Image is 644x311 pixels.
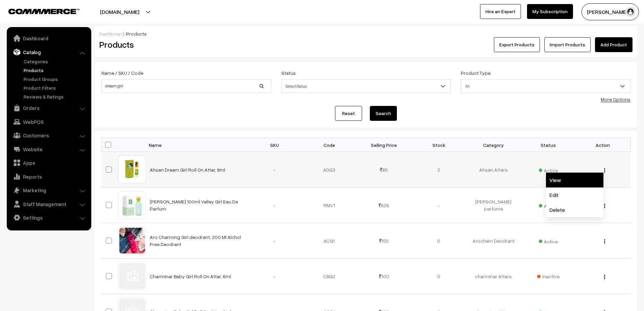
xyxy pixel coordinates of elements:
td: Ahsan Attars [466,152,521,187]
a: Products [22,67,89,74]
img: user [625,7,636,17]
a: Catalog [8,46,89,58]
th: Action [576,138,630,152]
td: charminar Attars [466,259,521,294]
a: Hire an Expert [480,4,521,19]
a: [PERSON_NAME] 100ml Valley Girl Eau De Parfum [150,199,238,212]
h2: Products [99,39,270,50]
td: ADG3 [302,152,357,187]
td: 0 [411,223,466,259]
td: - [247,259,302,294]
img: Menu [604,168,605,173]
td: ACG1 [302,223,357,259]
a: Reports [8,171,89,183]
a: Staff Management [8,198,89,210]
button: Search [370,106,397,121]
a: Charminar Baby Girl Roll On Attar, 6ml [150,273,231,279]
a: Edit [546,187,603,202]
a: Marketing [8,184,89,196]
td: - [411,187,466,223]
span: All [461,80,630,92]
span: Select Status [281,79,451,93]
th: Stock [411,138,466,152]
td: CBG2 [302,259,357,294]
button: [PERSON_NAME] D [581,3,639,20]
a: WebPOS [8,116,89,128]
a: Dashboard [99,31,124,37]
a: COMMMERCE [8,7,68,15]
th: Code [302,138,357,152]
td: 2 [411,152,466,187]
input: Name / SKU / Code [101,79,271,93]
label: Status [281,69,296,76]
th: Selling Price [357,138,411,152]
a: Dashboard [8,32,89,44]
span: Products [126,31,147,37]
a: Settings [8,212,89,224]
td: Arochem Deodrant [466,223,521,259]
img: Menu [604,239,605,244]
td: 100 [357,259,411,294]
a: Categories [22,58,89,65]
span: Active [539,165,558,174]
span: Active [539,201,558,209]
a: Import Products [544,37,591,52]
label: Product Type [461,69,491,76]
a: Reset [335,106,362,121]
td: - [247,223,302,259]
a: Product Groups [22,75,89,83]
td: 155 [357,223,411,259]
td: 626 [357,187,411,223]
td: - [247,187,302,223]
span: Active [539,236,558,245]
a: Website [8,143,89,155]
button: [DOMAIN_NAME] [76,3,163,20]
a: Customers [8,129,89,141]
span: Select Status [282,80,451,92]
a: Orders [8,102,89,114]
a: View [546,173,603,187]
a: Aro Charming Girl deodrant, 200 Ml Alchol Free Deodrant [150,234,241,247]
a: Product Filters [22,84,89,91]
img: COMMMERCE [8,9,79,14]
label: Name / SKU / Code [101,69,143,76]
a: My Subscription [527,4,573,19]
th: Status [521,138,576,152]
button: Export Products [494,37,540,52]
a: Add Product [595,37,633,52]
span: All [461,79,630,93]
td: - [247,152,302,187]
a: Apps [8,157,89,169]
a: Ahsan Dream Girl Roll On Attar, 8ml [150,167,225,173]
td: 85 [357,152,411,187]
td: [PERSON_NAME] perfume [466,187,521,223]
th: Category [466,138,521,152]
th: SKU [247,138,302,152]
a: More Options [601,96,630,102]
td: RMV1 [302,187,357,223]
th: Name [146,138,247,152]
div: / [99,30,633,37]
img: Menu [604,275,605,279]
a: Delete [546,202,603,217]
span: Inactive [537,273,559,280]
img: Menu [604,204,605,208]
td: 0 [411,259,466,294]
a: Reviews & Ratings [22,93,89,100]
